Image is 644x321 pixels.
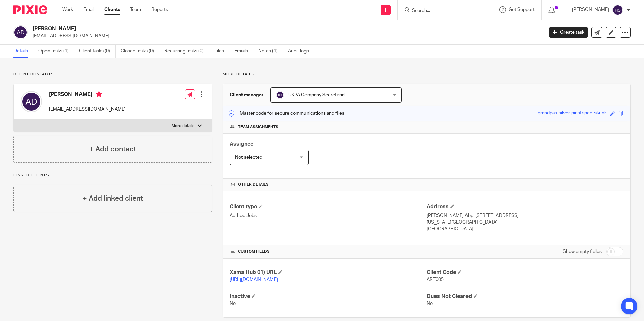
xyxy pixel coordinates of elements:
[427,212,623,219] p: [PERSON_NAME] Abp, [STREET_ADDRESS]
[164,45,209,58] a: Recurring tasks (0)
[223,72,631,77] p: More details
[563,248,602,255] label: Show empty fields
[509,7,535,12] span: Get Support
[230,212,426,219] p: Ad-hoc Jobs
[13,25,28,39] img: svg%3E
[230,249,426,254] h4: CUSTOM FIELDS
[427,277,444,282] span: ART005
[538,110,607,117] div: grandpas-silver-pinstriped-skunk
[612,5,623,15] img: svg%3E
[230,293,426,300] h4: Inactive
[288,93,345,97] span: UKPA Company Secretarial
[238,124,278,130] span: Team assignments
[427,226,623,233] p: [GEOGRAPHIC_DATA]
[83,6,94,13] a: Email
[49,106,126,113] p: [EMAIL_ADDRESS][DOMAIN_NAME]
[572,6,609,13] p: [PERSON_NAME]
[121,45,159,58] a: Closed tasks (0)
[549,27,588,38] a: Create task
[427,301,433,306] span: No
[214,45,229,58] a: Files
[230,301,236,306] span: No
[427,269,623,276] h4: Client Code
[151,6,168,13] a: Reports
[238,182,269,187] span: Other details
[33,25,438,32] h2: [PERSON_NAME]
[427,219,623,226] p: [US_STATE][GEOGRAPHIC_DATA]
[83,193,143,204] h4: + Add linked client
[104,6,120,13] a: Clients
[228,110,344,117] p: Master code for secure communications and files
[230,277,278,282] a: [URL][DOMAIN_NAME]
[21,91,42,112] img: svg%3E
[258,45,283,58] a: Notes (1)
[79,45,116,58] a: Client tasks (0)
[288,45,314,58] a: Audit logs
[230,141,253,147] span: Assignee
[13,173,212,178] p: Linked clients
[230,269,426,276] h4: Xama Hub 01) URL
[96,91,102,98] i: Primary
[49,91,126,99] h4: [PERSON_NAME]
[62,6,73,13] a: Work
[276,91,284,99] img: svg%3E
[427,293,623,300] h4: Dues Not Cleared
[235,155,262,160] span: Not selected
[427,203,623,210] h4: Address
[234,45,253,58] a: Emails
[172,123,194,129] p: More details
[33,33,539,39] p: [EMAIL_ADDRESS][DOMAIN_NAME]
[13,72,212,77] p: Client contacts
[411,8,472,14] input: Search
[230,92,264,98] h3: Client manager
[230,203,426,210] h4: Client type
[38,45,74,58] a: Open tasks (1)
[130,6,141,13] a: Team
[13,45,33,58] a: Details
[13,5,47,14] img: Pixie
[89,144,136,154] h4: + Add contact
